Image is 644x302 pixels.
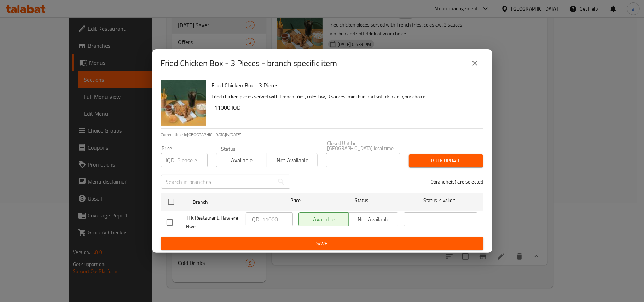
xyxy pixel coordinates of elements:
button: Not available [267,153,318,167]
button: Save [161,237,483,250]
p: IQD [166,156,175,164]
button: Available [216,153,267,167]
input: Please enter price [178,153,208,167]
p: 0 branche(s) are selected [431,178,483,185]
button: close [466,55,483,72]
input: Search in branches [161,175,274,189]
span: Available [219,155,264,165]
span: Bulk update [414,156,477,165]
p: Current time in [GEOGRAPHIC_DATA] is [DATE] [161,132,483,138]
input: Please enter price [262,212,293,226]
button: Bulk update [409,154,483,167]
span: Price [272,196,319,205]
img: Fried Chicken Box - 3 Pieces [161,80,206,126]
span: Not available [270,155,315,165]
span: Status is valid till [404,196,477,205]
span: TFK Restaurant, Hawlere Nwe [186,214,240,231]
span: Branch [193,198,266,207]
span: Save [167,239,478,248]
h2: Fried Chicken Box - 3 Pieces - branch specific item [161,58,337,69]
h6: 11000 IQD [215,103,478,112]
span: Status [325,196,398,205]
p: IQD [251,215,260,223]
p: Fried chicken pieces served with French fries, coleslaw, 3 sauces, mini bun and soft drink of you... [212,92,478,101]
h6: Fried Chicken Box - 3 Pieces [212,80,478,90]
